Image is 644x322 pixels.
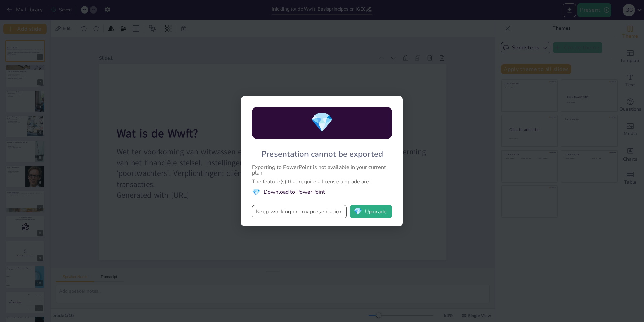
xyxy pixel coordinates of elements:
[310,110,334,136] span: diamond
[350,205,392,218] button: diamondUpgrade
[261,149,383,159] div: Presentation cannot be exported
[252,179,392,184] div: The feature(s) that require a license upgrade are:
[252,205,347,218] button: Keep working on my presentation
[252,188,260,197] span: diamond
[252,165,392,176] div: Exporting to PowerPoint is not available in your current plan.
[252,188,392,197] li: Download to PowerPoint
[354,208,362,215] span: diamond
